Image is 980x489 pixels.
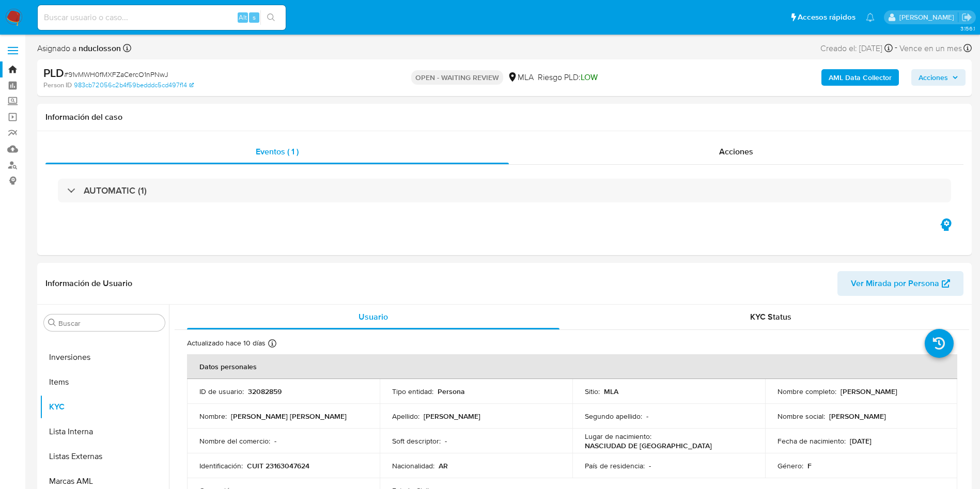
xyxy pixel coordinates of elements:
span: Acciones [919,69,948,86]
p: Fecha de nacimiento : [777,436,846,446]
a: Notificaciones [866,13,875,22]
p: NASCIUDAD DE [GEOGRAPHIC_DATA] [585,441,712,450]
div: MLA [507,72,534,83]
span: # 91vMWH0fMXFZaCercO1nPNwJ [64,69,168,80]
p: nicolas.duclosson@mercadolibre.com [899,12,958,22]
p: Soft descriptor : [392,436,441,446]
h1: Información del caso [45,112,963,122]
p: Nombre social : [777,412,825,421]
span: LOW [581,71,598,83]
p: CUIT 23163047624 [247,461,309,470]
button: Lista Interna [40,419,169,444]
span: Acciones [719,146,753,157]
span: Alt [239,12,247,22]
div: Creado el: [DATE] [820,41,893,55]
p: [PERSON_NAME] [PERSON_NAME] [231,412,347,421]
p: OPEN - WAITING REVIEW [411,70,503,85]
p: Nacionalidad : [392,461,434,470]
p: Actualizado hace 10 días [187,338,266,348]
button: Buscar [48,319,56,327]
span: Riesgo PLD: [538,72,598,83]
p: - [646,412,648,421]
p: Persona [438,387,465,396]
span: - [895,41,897,55]
p: - [445,436,447,446]
button: AML Data Collector [821,69,899,86]
b: PLD [43,65,64,81]
p: Lugar de nacimiento : [585,432,651,441]
button: Items [40,370,169,395]
p: - [649,461,651,470]
p: AR [439,461,448,470]
button: Inversiones [40,345,169,370]
p: MLA [604,387,618,396]
p: Nombre : [199,412,227,421]
span: KYC Status [750,311,791,323]
span: Asignado a [37,43,121,54]
a: Salir [961,12,972,23]
p: Segundo apellido : [585,412,642,421]
b: AML Data Collector [829,69,892,86]
p: [PERSON_NAME] [829,412,886,421]
button: search-icon [260,10,282,25]
p: ID de usuario : [199,387,244,396]
p: - [274,436,276,446]
input: Buscar [58,319,161,328]
button: Acciones [911,69,966,86]
p: [DATE] [850,436,872,446]
span: Usuario [359,311,388,323]
p: Tipo entidad : [392,387,433,396]
th: Datos personales [187,354,957,379]
p: Apellido : [392,412,419,421]
p: Género : [777,461,803,470]
p: Nombre completo : [777,387,836,396]
button: Ver Mirada por Persona [837,271,963,296]
p: Identificación : [199,461,243,470]
input: Buscar usuario o caso... [38,11,286,24]
p: [PERSON_NAME] [841,387,897,396]
span: Vence en un mes [899,43,962,54]
b: Person ID [43,81,72,90]
span: s [253,12,256,22]
button: Listas Externas [40,444,169,469]
a: 983cb72056c2b4f59bedddc5cd497f14 [74,81,194,90]
button: KYC [40,395,169,419]
p: 32082859 [248,387,282,396]
p: Sitio : [585,387,600,396]
p: País de residencia : [585,461,645,470]
h3: AUTOMATIC (1) [84,185,147,196]
b: nduclosson [76,42,121,54]
p: F [807,461,812,470]
span: Ver Mirada por Persona [851,271,939,296]
span: Eventos ( 1 ) [256,146,299,157]
div: AUTOMATIC (1) [58,179,951,202]
p: [PERSON_NAME] [424,412,480,421]
span: Accesos rápidos [798,12,855,23]
h1: Información de Usuario [45,278,132,289]
p: Nombre del comercio : [199,436,270,446]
